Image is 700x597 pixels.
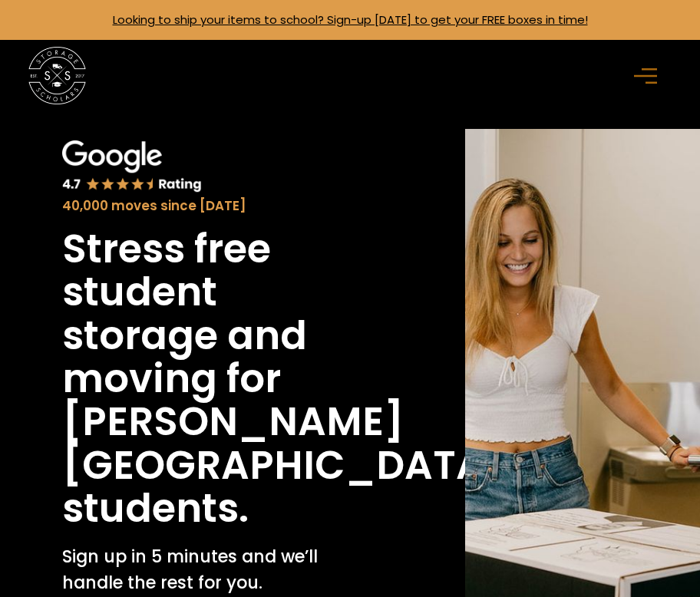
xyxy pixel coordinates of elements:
h1: students. [62,487,249,529]
p: Sign up in 5 minutes and we’ll handle the rest for you. [62,544,381,595]
a: Looking to ship your items to school? Sign-up [DATE] to get your FREE boxes in time! [113,12,588,28]
img: Google 4.7 star rating [62,140,203,194]
img: Storage Scholars main logo [28,47,86,104]
div: menu [626,53,672,99]
h1: [PERSON_NAME][GEOGRAPHIC_DATA] [62,400,504,487]
div: 40,000 moves since [DATE] [62,196,381,216]
h1: Stress free student storage and moving for [62,227,381,400]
